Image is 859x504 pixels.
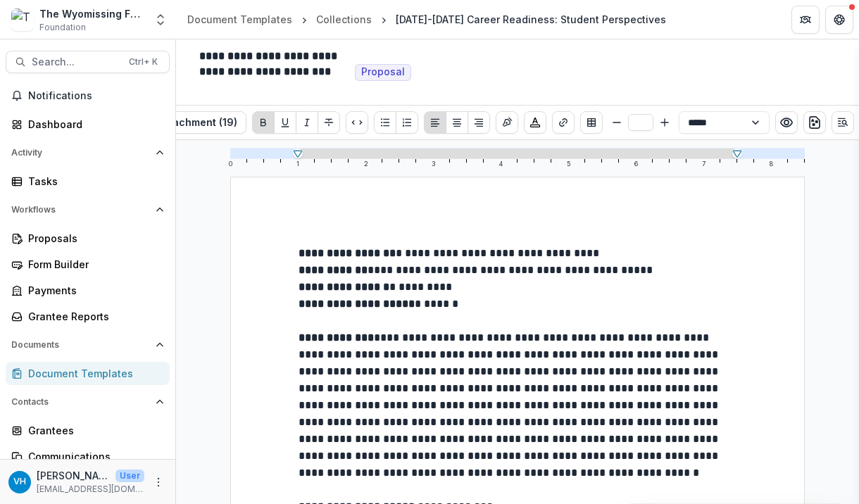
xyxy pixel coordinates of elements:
img: The Wyomissing Foundation [11,8,34,31]
span: Foundation [39,21,86,34]
div: Document Templates [28,366,158,381]
button: Open Editor Sidebar [832,111,854,134]
a: Form Builder [6,253,170,276]
button: Insert Table [580,111,603,134]
button: Notifications [6,84,170,107]
p: [PERSON_NAME] [37,468,110,483]
a: Grantee Reports [6,305,170,328]
a: Document Templates [182,9,298,30]
div: Valeri Harteg [13,477,26,486]
a: Communications [6,445,170,468]
span: Search... [32,56,120,68]
button: Partners [791,6,820,34]
div: Payments [28,283,158,298]
span: Activity [11,148,150,158]
button: Open Documents [6,334,170,356]
a: Tasks [6,170,170,193]
button: Insert Signature [496,111,518,134]
div: Document Templates [187,12,292,27]
div: The Wyomissing Foundation [39,6,145,21]
button: Ordered List [396,111,418,134]
button: Open Contacts [6,391,170,413]
a: Dashboard [6,113,170,136]
div: Collections [316,12,372,27]
div: Tasks [28,174,158,189]
p: User [115,470,144,482]
button: Create link [552,111,575,134]
span: Proposal [361,66,405,78]
button: Open Workflows [6,199,170,221]
a: Document Templates [6,362,170,385]
button: Search... [6,51,170,73]
a: Grantees [6,419,170,442]
button: Bigger [656,114,673,131]
button: Strike [318,111,340,134]
div: Grantee Reports [28,309,158,324]
button: Get Help [825,6,853,34]
div: Dashboard [28,117,158,132]
div: Ctrl + K [126,54,161,70]
div: Form Builder [28,257,158,272]
button: Align Center [446,111,468,134]
span: Workflows [11,205,150,215]
button: Smaller [608,114,625,131]
button: download-word [803,111,826,134]
a: Proposals [6,227,170,250]
button: Italicize [296,111,318,134]
a: Payments [6,279,170,302]
button: Open entity switcher [151,6,170,34]
div: [DATE]-[DATE] Career Readiness: Student Perspectives [396,12,666,27]
div: Communications [28,449,158,464]
nav: breadcrumb [182,9,672,30]
button: More [150,474,167,491]
p: [EMAIL_ADDRESS][DOMAIN_NAME] [37,483,144,496]
div: Proposals [28,231,158,246]
span: Contacts [11,397,150,407]
button: Preview preview-doc.pdf [775,111,798,134]
button: Choose font color [524,111,546,134]
button: Align Right [468,111,490,134]
a: Collections [311,9,377,30]
div: Grantees [28,423,158,438]
button: Underline [274,111,296,134]
span: Notifications [28,90,164,102]
button: Code [346,111,368,134]
button: Open Activity [6,141,170,164]
button: Align Left [424,111,446,134]
button: Bullet List [374,111,396,134]
button: Bold [252,111,275,134]
span: Documents [11,340,150,350]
